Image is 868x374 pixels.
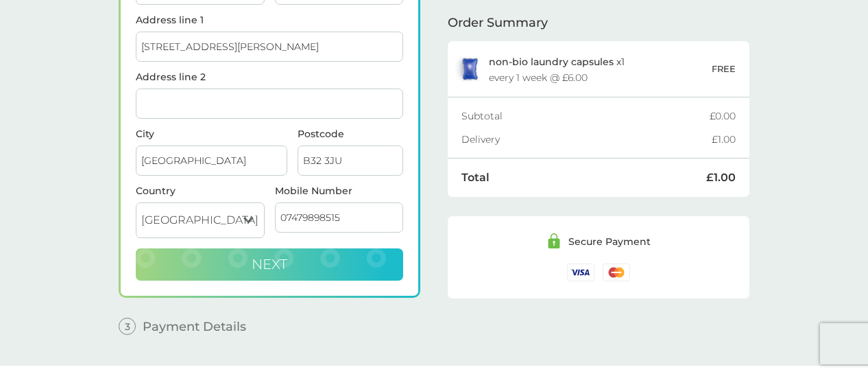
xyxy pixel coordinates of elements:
p: FREE [712,62,736,76]
span: Next [252,256,287,272]
div: Subtotal [461,111,710,121]
p: x 1 [489,56,625,67]
span: 3 [119,318,136,335]
label: Address line 1 [136,15,403,25]
div: £0.00 [710,111,736,121]
div: Secure Payment [568,237,651,246]
label: City [136,129,287,139]
div: Total [461,172,706,183]
img: /assets/icons/cards/visa.svg [567,264,594,281]
label: Address line 2 [136,72,403,82]
div: Delivery [461,135,712,144]
div: every 1 week @ £6.00 [489,73,588,82]
div: £1.00 [706,172,736,183]
div: Country [136,186,265,196]
label: Mobile Number [275,186,404,196]
span: Order Summary [448,16,548,29]
span: Payment Details [143,320,246,333]
div: £1.00 [712,135,736,144]
label: Postcode [298,129,403,139]
span: non-bio laundry capsules [489,56,614,68]
button: Next [136,248,403,281]
img: /assets/icons/cards/mastercard.svg [603,264,630,281]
